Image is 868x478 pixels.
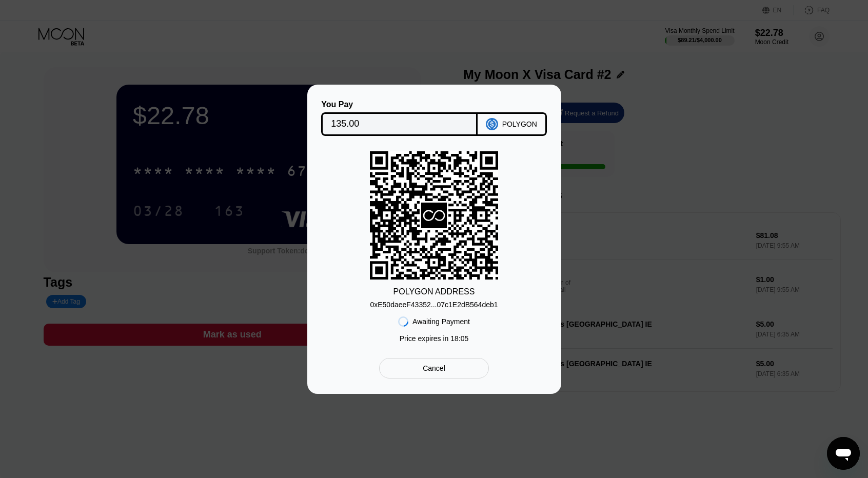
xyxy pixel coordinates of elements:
[450,334,468,343] span: 18 : 05
[412,317,470,326] div: Awaiting Payment
[370,296,498,309] div: 0xE50daeeF43352...07c1E2dB564deb1
[400,334,469,343] div: Price expires in
[827,437,860,470] iframe: Button to launch messaging window
[321,100,478,109] div: You Pay
[370,301,498,309] div: 0xE50daeeF43352...07c1E2dB564deb1
[379,358,488,379] div: Cancel
[323,100,546,136] div: You PayPOLYGON
[423,364,445,373] div: Cancel
[393,287,475,296] div: POLYGON ADDRESS
[502,120,537,128] div: POLYGON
